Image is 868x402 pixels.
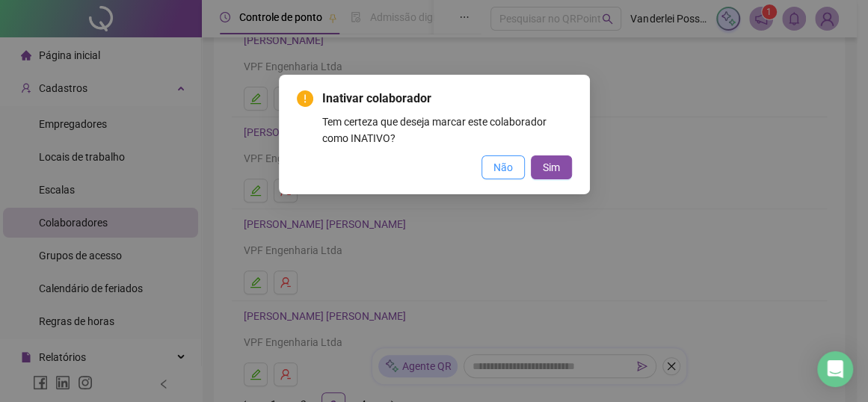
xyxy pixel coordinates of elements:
span: Inativar colaborador [322,91,431,105]
div: Open Intercom Messenger [817,351,853,387]
button: Sim [531,155,572,179]
span: Sim [543,159,560,176]
span: exclamation-circle [297,90,313,107]
span: Não [493,159,513,176]
button: Não [481,155,525,179]
span: Tem certeza que deseja marcar este colaborador como INATIVO? [322,116,547,144]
